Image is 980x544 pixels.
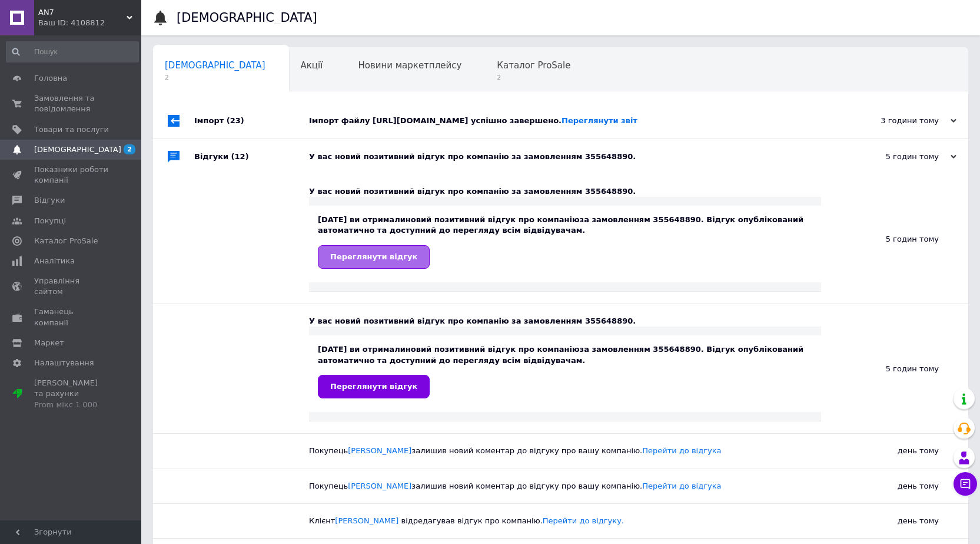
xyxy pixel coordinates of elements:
[34,164,109,186] span: Показники роботи компанії
[227,116,244,125] span: (23)
[318,344,812,398] div: [DATE] ви отримали за замовленням 355648890. Відгук опублікований автоматично та доступний до пер...
[6,41,139,62] input: Пошук
[124,144,135,154] span: 2
[318,245,430,269] a: Переглянути відгук
[34,400,109,410] div: Prom мікс 1 000
[318,375,430,398] a: Переглянути відгук
[309,481,821,492] div: Покупець залишив новий коментар до відгуку про вашу компанію.
[309,116,839,126] div: Імпорт файлу [URL][DOMAIN_NAME] успішно завершено.
[839,151,956,162] div: 5 годин тому
[821,504,968,538] div: день тому
[231,152,249,161] span: (12)
[309,151,839,162] div: У вас новий позитивний відгук про компанію за замовленням 355648890.
[34,338,64,348] span: Маркет
[348,482,411,490] a: [PERSON_NAME]
[38,18,141,28] div: Ваш ID: 4108812
[38,7,127,18] span: AN7
[194,103,309,139] div: Імпорт
[34,216,66,226] span: Покупці
[821,434,968,468] div: день тому
[34,256,75,266] span: Аналітика
[309,316,821,327] div: У вас новий позитивний відгук про компанію за замовленням 355648890.
[954,472,977,496] button: Чат з покупцем
[497,73,570,82] span: 2
[34,195,65,206] span: Відгуки
[642,446,721,455] a: Перейти до відгука
[318,215,812,268] div: [DATE] ви отримали за замовленням 355648890. Відгук опублікований автоматично та доступний до пер...
[839,116,956,126] div: 3 години тому
[301,60,323,71] span: Акції
[309,516,624,525] span: Клієнт
[34,236,98,246] span: Каталог ProSale
[348,446,411,455] a: [PERSON_NAME]
[821,304,968,433] div: 5 годин тому
[309,186,821,197] div: У вас новий позитивний відгук про компанію за замовленням 355648890.
[34,93,109,114] span: Замовлення та повідомлення
[309,446,821,456] div: Покупець залишив новий коментар до відгуку про вашу компанію.
[34,276,109,297] span: Управління сайтом
[34,378,109,410] span: [PERSON_NAME] та рахунки
[330,252,417,261] span: Переглянути відгук
[642,482,721,490] a: Перейти до відгука
[497,60,570,71] span: Каталог ProSale
[34,73,67,84] span: Головна
[34,124,109,135] span: Товари та послуги
[34,358,94,368] span: Налаштування
[821,469,968,503] div: день тому
[34,144,121,155] span: [DEMOGRAPHIC_DATA]
[401,516,624,525] span: відредагував відгук про компанію.
[34,306,109,328] span: Гаманець компанії
[543,516,624,525] a: Перейти до відгуку.
[165,60,265,71] span: [DEMOGRAPHIC_DATA]
[406,215,580,224] b: новий позитивний відгук про компанію
[177,11,317,25] h1: [DEMOGRAPHIC_DATA]
[335,516,398,525] a: [PERSON_NAME]
[358,60,461,71] span: Новини маркетплейсу
[821,174,968,304] div: 5 годин тому
[330,382,417,391] span: Переглянути відгук
[562,116,637,125] a: Переглянути звіт
[165,73,265,82] span: 2
[194,139,309,174] div: Відгуки
[406,345,580,354] b: новий позитивний відгук про компанію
